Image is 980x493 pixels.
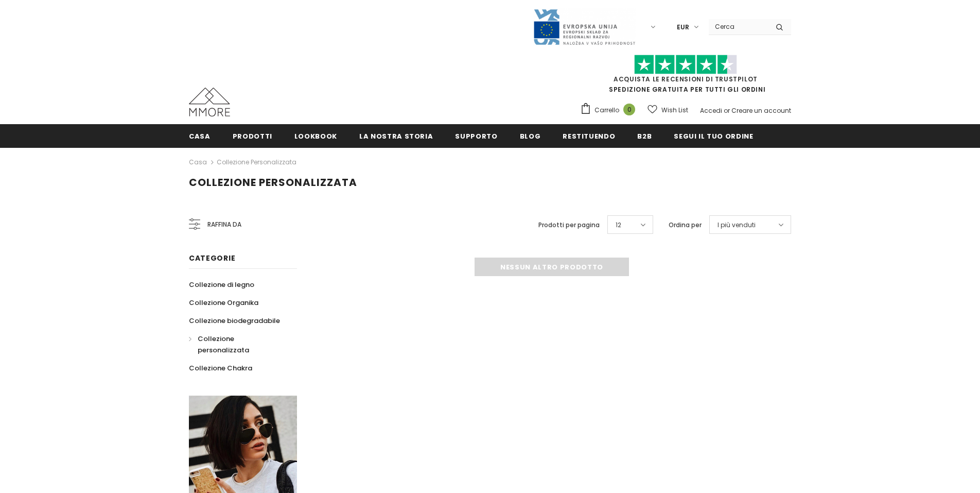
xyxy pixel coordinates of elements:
a: Casa [189,156,207,168]
span: EUR [677,22,689,32]
span: Collezione biodegradabile [189,316,280,326]
img: Casi MMORE [189,88,230,116]
a: Collezione Organika [189,294,258,312]
a: Creare un account [731,106,791,115]
span: 0 [623,104,635,115]
img: Javni Razpis [533,8,636,46]
a: Collezione di legno [189,276,254,294]
a: Collezione personalizzata [217,158,296,166]
span: Wish List [661,105,688,115]
a: Casa [189,124,211,147]
a: Carrello 0 [580,103,640,118]
label: Ordina per [669,220,702,230]
a: Wish List [647,101,688,119]
span: Categorie [189,253,235,263]
span: Blog [520,131,541,141]
a: Blog [520,124,541,147]
label: Prodotti per pagina [538,220,600,230]
a: Javni Razpis [533,22,636,31]
span: Collezione personalizzata [189,175,357,190]
span: B2B [637,131,652,141]
span: supporto [455,131,497,141]
img: Fidati di Pilot Stars [634,55,737,75]
a: Collezione personalizzata [189,330,286,359]
span: Restituendo [563,131,615,141]
span: Raffina da [207,219,241,230]
span: Casa [189,131,211,141]
span: La nostra storia [359,131,433,141]
a: Collezione biodegradabile [189,312,280,330]
span: or [724,106,730,115]
span: Carrello [594,105,619,115]
span: Collezione di legno [189,280,254,290]
a: B2B [637,124,652,147]
span: SPEDIZIONE GRATUITA PER TUTTI GLI ORDINI [580,59,791,94]
a: La nostra storia [359,124,433,147]
a: Accedi [700,106,722,115]
a: Segui il tuo ordine [674,124,753,147]
span: Collezione personalizzata [198,334,249,355]
a: Restituendo [563,124,615,147]
a: Lookbook [294,124,337,147]
span: Segui il tuo ordine [674,131,753,141]
span: Lookbook [294,131,337,141]
span: I più venduti [717,220,756,230]
span: Prodotti [233,131,272,141]
a: Acquista le recensioni di TrustPilot [614,75,758,83]
span: Collezione Organika [189,298,258,308]
a: Collezione Chakra [189,359,252,377]
span: Collezione Chakra [189,363,252,373]
span: 12 [616,220,621,230]
a: Prodotti [233,124,272,147]
input: Search Site [709,19,768,34]
a: supporto [455,124,497,147]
